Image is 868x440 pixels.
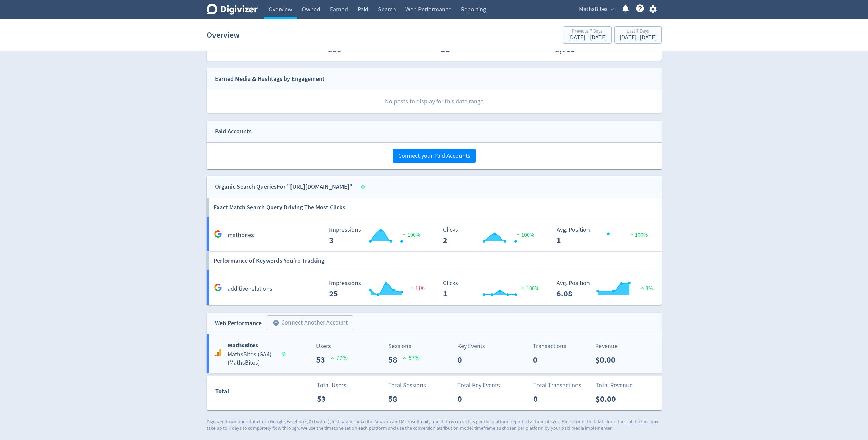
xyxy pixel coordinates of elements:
button: Previous 7 Days[DATE] - [DATE] [563,26,612,44]
p: Total Users [317,381,346,390]
svg: Clicks 1 [440,280,542,298]
a: additive relations Impressions 25 Impressions 25 11% Clicks 1 Clicks 1 100% Avg. Position 6.08 Av... [207,270,662,305]
p: Users [316,342,348,351]
svg: Avg. Position 1 [553,227,656,245]
p: 57 % [403,354,420,363]
p: $0.00 [595,354,621,366]
button: Connect your Paid Accounts [393,149,476,163]
span: 100% [401,232,420,239]
svg: Impressions 3 [326,227,428,245]
p: 0 [533,354,543,366]
h5: mathbites [228,231,254,240]
span: 11% [409,285,425,292]
p: Total Revenue [596,381,633,390]
div: [DATE] - [DATE] [568,35,607,41]
img: positive-performance.svg [520,285,527,290]
p: 0 [457,393,467,405]
p: 0 [457,354,467,366]
div: [DATE] - [DATE] [620,35,657,41]
div: Total [215,387,282,400]
button: Last 7 Days[DATE]- [DATE] [614,26,662,44]
p: Total Transactions [533,381,581,390]
img: negative-performance.svg [409,285,415,290]
a: MathsBitesMathsBites (GA4)(MathsBites)Users53 77%Sessions58 57%Key Events0Transactions0Revenue$0.00 [207,334,662,373]
h6: Exact Match Search Query Driving The Most Clicks [213,198,345,217]
p: Sessions [388,342,420,351]
img: positive-performance.svg [515,232,521,237]
p: Transactions [533,342,566,351]
svg: Impressions 25 [326,280,428,298]
a: Connect your Paid Accounts [393,152,476,160]
p: Key Events [457,342,485,351]
a: mathbites Impressions 3 Impressions 3 100% Clicks 2 Clicks 2 100% Avg. Position 1 Avg. Position 1... [207,217,662,252]
div: Previous 7 Days [568,29,607,35]
p: $0.00 [596,393,621,405]
h5: MathsBites (GA4) ( MathsBites ) [228,351,275,367]
h5: additive relations [228,285,272,293]
p: No posts to display for this date range [207,90,662,113]
span: Data last synced: 12 Aug 2025, 4:02pm (AEST) [282,352,287,356]
span: 100% [628,232,648,239]
svg: Google Analytics [214,349,222,357]
svg: Avg. Position 6.08 [553,280,656,298]
span: Connect your Paid Accounts [398,153,470,159]
div: Earned Media & Hashtags by Engagement [215,74,325,84]
span: add_circle [273,319,280,326]
a: Connect Another Account [262,316,353,330]
p: 53 [316,354,331,366]
p: 58 [388,354,403,366]
p: 53 [317,393,331,405]
div: Web Performance [215,318,262,328]
img: positive-performance.svg [401,232,407,237]
span: MathsBites [579,4,608,15]
div: Organic Search Queries For "[URL][DOMAIN_NAME]" [215,182,352,192]
p: 77 % [331,354,348,363]
p: 58 [388,393,403,405]
svg: Clicks 2 [440,227,542,245]
p: 0 [533,393,543,405]
h6: Performance of Keywords You're Tracking [213,252,324,270]
h1: Overview [207,24,240,46]
p: Digivizer downloads data from Google, Facebook, X (Twitter), Instagram, LinkedIn, Amazon and Micr... [207,418,662,432]
img: positive-performance.svg [628,232,635,237]
p: Total Sessions [388,381,426,390]
b: MathsBites [228,341,258,350]
svg: Google Analytics [214,283,222,292]
span: expand_more [609,6,616,12]
div: Last 7 Days [620,29,657,35]
p: Revenue [595,342,621,351]
span: Data last synced: 13 Aug 2025, 3:02am (AEST) [361,185,367,189]
span: 9% [639,285,653,292]
div: Paid Accounts [215,126,252,136]
span: 100% [520,285,539,292]
button: MathsBites [576,4,616,15]
p: Total Key Events [457,381,500,390]
img: positive-performance.svg [639,285,646,290]
svg: Google Analytics [214,230,222,238]
button: Connect Another Account [267,315,353,330]
span: 100% [515,232,534,239]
